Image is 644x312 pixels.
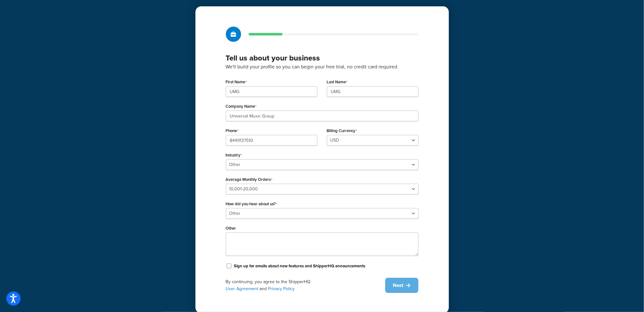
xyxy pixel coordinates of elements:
[234,263,366,269] label: Sign up for emails about new features and ShipperHQ announcements
[226,128,239,133] label: Phone
[226,80,247,85] label: First Name
[226,53,418,63] h3: Tell us about your business
[327,80,348,85] label: Last Name
[327,128,357,133] label: Billing Currency
[226,226,236,231] label: Other
[226,285,258,292] a: User Agreement
[226,177,273,182] label: Average Monthly Orders
[226,104,257,109] label: Company Name
[226,63,418,71] p: We'll build your profile so you can begin your free trial, no credit card required
[226,201,277,207] label: How did you hear about us?
[226,153,242,158] label: Industry
[226,278,385,292] div: By continuing, you agree to the ShipperHQ and
[268,285,295,292] a: Privacy Policy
